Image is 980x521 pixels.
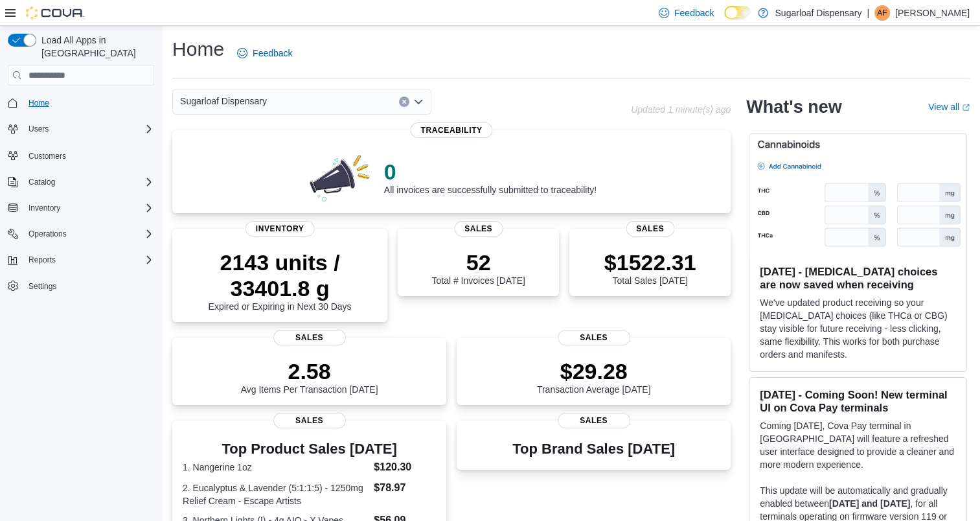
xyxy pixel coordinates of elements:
span: Home [23,95,154,111]
dd: $78.97 [374,480,436,496]
span: Sales [626,221,674,237]
p: Sugarloaf Dispensary [775,5,861,21]
a: Home [23,95,54,111]
span: Feedback [253,47,292,60]
button: Operations [23,226,72,242]
span: Inventory [245,221,315,237]
span: Reports [23,252,154,268]
p: $1522.31 [604,249,696,275]
span: Reports [28,255,56,265]
div: Expired or Expiring in Next 30 Days [183,249,377,312]
span: Feedback [674,6,714,19]
p: 0 [384,159,597,185]
h3: Top Product Sales [DATE] [183,441,436,457]
h1: Home [172,36,224,62]
span: Sales [454,221,503,237]
dt: 1. Nangerine 1oz [183,461,369,474]
span: Sales [558,413,630,428]
button: Catalog [3,173,159,191]
div: All invoices are successfully submitted to traceability! [384,159,597,195]
button: Reports [23,252,61,268]
dt: 2. Eucalyptus & Lavender (5:1:1:5) - 1250mg Relief Cream - Escape Artists [183,481,369,507]
input: Dark Mode [724,6,751,19]
span: Sales [558,330,630,345]
h2: What's new [746,97,841,117]
p: Updated 1 minute(s) ago [631,104,731,115]
span: Traceability [411,122,493,138]
span: Users [28,124,49,134]
a: View allExternal link [928,102,970,112]
button: Inventory [3,199,159,217]
span: Sugarloaf Dispensary [180,93,267,109]
span: Home [28,98,49,108]
p: | [867,5,869,21]
p: Coming [DATE], Cova Pay terminal in [GEOGRAPHIC_DATA] will feature a refreshed user interface des... [760,419,956,471]
span: Users [23,121,154,137]
button: Home [3,93,159,112]
div: Total Sales [DATE] [604,249,696,286]
span: Inventory [28,203,60,213]
div: Avg Items Per Transaction [DATE] [241,358,378,395]
button: Operations [3,225,159,243]
button: Open list of options [413,97,424,107]
span: Load All Apps in [GEOGRAPHIC_DATA] [36,34,154,60]
p: 2143 units / 33401.8 g [183,249,377,301]
span: Operations [28,229,67,239]
p: We've updated product receiving so your [MEDICAL_DATA] choices (like THCa or CBG) stay visible fo... [760,296,956,361]
span: Sales [273,413,346,428]
button: Reports [3,251,159,269]
span: Catalog [23,174,154,190]
div: Transaction Average [DATE] [537,358,651,395]
p: [PERSON_NAME] [895,5,970,21]
p: $29.28 [537,358,651,384]
p: 52 [431,249,525,275]
span: Settings [23,278,154,294]
nav: Complex example [8,88,154,329]
span: Operations [23,226,154,242]
img: 0 [306,151,374,203]
strong: [DATE] and [DATE] [829,498,910,509]
a: Settings [23,279,62,294]
button: Clear input [399,97,409,107]
h3: Top Brand Sales [DATE] [512,441,675,457]
div: Adrienne Friedman [874,5,890,21]
button: Catalog [23,174,60,190]
a: Customers [23,148,71,164]
dd: $120.30 [374,459,436,475]
button: Inventory [23,200,65,216]
h3: [DATE] - [MEDICAL_DATA] choices are now saved when receiving [760,265,956,291]
span: Customers [28,151,66,161]
span: Inventory [23,200,154,216]
span: Customers [23,147,154,163]
span: AF [877,5,887,21]
span: Settings [28,281,56,292]
button: Settings [3,277,159,295]
div: Total # Invoices [DATE] [431,249,525,286]
p: 2.58 [241,358,378,384]
a: Feedback [232,40,297,66]
button: Customers [3,146,159,165]
span: Catalog [28,177,55,187]
button: Users [3,120,159,138]
span: Sales [273,330,346,345]
h3: [DATE] - Coming Soon! New terminal UI on Cova Pay terminals [760,388,956,414]
svg: External link [962,104,970,111]
img: Cova [26,6,84,19]
button: Users [23,121,54,137]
